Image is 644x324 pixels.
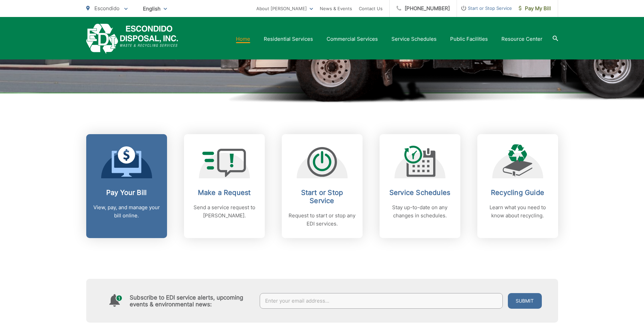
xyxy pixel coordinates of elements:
a: About [PERSON_NAME] [256,4,313,13]
h4: Subscribe to EDI service alerts, upcoming events & environmental news: [130,294,253,308]
span: Escondido [94,5,119,12]
a: Public Facilities [450,35,488,43]
span: English [138,3,172,15]
a: Commercial Services [327,35,378,43]
a: Pay Your Bill View, pay, and manage your bill online. [86,134,167,238]
a: Service Schedules Stay up-to-date on any changes in schedules. [380,134,460,238]
a: EDCD logo. Return to the homepage. [86,24,178,54]
a: Resource Center [501,35,542,43]
span: Pay My Bill [519,4,551,13]
button: Submit [508,293,542,309]
h2: Pay Your Bill [93,188,160,197]
h2: Service Schedules [386,188,454,197]
a: Service Schedules [391,35,437,43]
a: News & Events [320,4,352,13]
p: Stay up-to-date on any changes in schedules. [386,203,454,220]
a: Recycling Guide Learn what you need to know about recycling. [477,134,558,238]
a: Contact Us [359,4,383,13]
input: Enter your email address... [260,293,503,309]
h2: Recycling Guide [484,188,551,197]
h2: Make a Request [191,188,258,197]
p: Learn what you need to know about recycling. [484,203,551,220]
h2: Start or Stop Service [289,188,356,205]
a: Residential Services [264,35,313,43]
p: Send a service request to [PERSON_NAME]. [191,203,258,220]
p: View, pay, and manage your bill online. [93,203,160,220]
a: Make a Request Send a service request to [PERSON_NAME]. [184,134,265,238]
a: Home [236,35,250,43]
p: Request to start or stop any EDI services. [289,212,356,228]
